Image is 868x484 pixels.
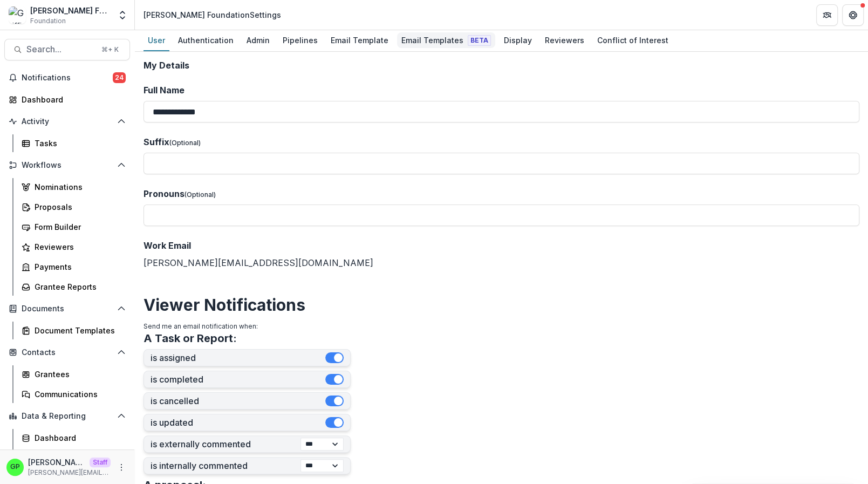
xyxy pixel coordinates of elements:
[22,117,113,126] span: Activity
[10,463,20,471] div: Griffin Perry
[143,30,169,51] a: User
[4,407,130,425] button: Open Data & Reporting
[500,30,536,51] a: Display
[169,139,201,147] span: (Optional)
[22,348,113,357] span: Contacts
[143,188,184,199] span: Pronouns
[500,32,536,48] div: Display
[35,201,121,213] div: Proposals
[17,134,130,152] a: Tasks
[17,365,130,383] a: Grantees
[593,30,673,51] a: Conflict of Interest
[143,239,859,269] div: [PERSON_NAME][EMAIL_ADDRESS][DOMAIN_NAME]
[35,181,121,193] div: Nominations
[35,369,121,380] div: Grantees
[242,30,274,51] a: Admin
[242,32,274,48] div: Admin
[541,30,589,51] a: Reviewers
[22,73,113,83] span: Notifications
[4,69,130,86] button: Notifications24
[99,44,121,56] div: ⌘ + K
[468,35,491,46] span: Beta
[174,30,238,51] a: Authentication
[143,322,258,330] span: Send me an email notification when:
[22,161,113,170] span: Workflows
[143,295,859,315] h2: Viewer Notifications
[143,240,191,251] span: Work Email
[4,91,130,108] a: Dashboard
[35,138,121,149] div: Tasks
[22,412,113,421] span: Data & Reporting
[35,325,121,336] div: Document Templates
[151,396,325,406] label: is cancelled
[22,94,121,105] div: Dashboard
[113,72,126,83] span: 24
[593,32,673,48] div: Conflict of Interest
[143,9,281,21] div: [PERSON_NAME] Foundation Settings
[4,156,130,174] button: Open Workflows
[90,458,111,467] p: Staff
[143,32,169,48] div: User
[278,32,322,48] div: Pipelines
[17,429,130,447] a: Dashboard
[35,281,121,292] div: Grantee Reports
[174,32,238,48] div: Authentication
[17,278,130,296] a: Grantee Reports
[35,241,121,253] div: Reviewers
[151,353,325,363] label: is assigned
[143,85,184,96] span: Full Name
[17,385,130,403] a: Communications
[143,137,169,147] span: Suffix
[151,418,325,428] label: is updated
[151,439,300,449] label: is externally commented
[397,30,495,51] a: Email Templates Beta
[4,344,130,361] button: Open Contacts
[17,198,130,216] a: Proposals
[278,30,322,51] a: Pipelines
[17,258,130,276] a: Payments
[143,332,237,345] h3: A Task or Report:
[35,221,121,233] div: Form Builder
[30,16,66,26] span: Foundation
[35,432,121,444] div: Dashboard
[17,449,130,467] a: Data Report
[115,4,130,26] button: Open entity switcher
[4,113,130,130] button: Open Activity
[35,388,121,400] div: Communications
[28,468,111,478] p: [PERSON_NAME][EMAIL_ADDRESS][DOMAIN_NAME]
[816,4,838,26] button: Partners
[4,300,130,317] button: Open Documents
[151,461,300,471] label: is internally commented
[397,32,495,48] div: Email Templates
[30,5,111,16] div: [PERSON_NAME] Foundation
[9,6,26,24] img: Griffin Foundation
[17,178,130,196] a: Nominations
[26,44,95,54] span: Search...
[22,304,113,313] span: Documents
[143,60,859,71] h2: My Details
[326,30,393,51] a: Email Template
[541,32,589,48] div: Reviewers
[151,374,325,385] label: is completed
[115,461,128,474] button: More
[35,261,121,272] div: Payments
[17,322,130,339] a: Document Templates
[28,456,85,468] p: [PERSON_NAME]
[139,7,285,23] nav: breadcrumb
[326,32,393,48] div: Email Template
[17,238,130,256] a: Reviewers
[842,4,864,26] button: Get Help
[17,218,130,236] a: Form Builder
[184,190,216,199] span: (Optional)
[4,39,130,60] button: Search...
